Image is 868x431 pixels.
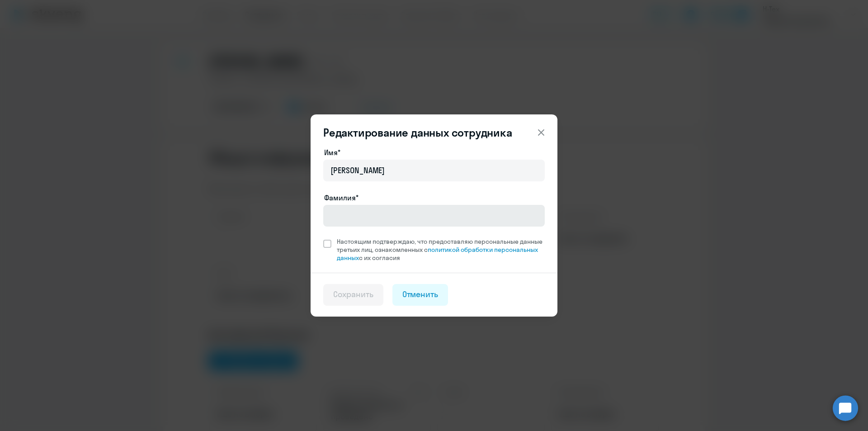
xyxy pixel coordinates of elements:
a: политикой обработки персональных данных [337,246,538,262]
header: Редактирование данных сотрудника [311,125,557,140]
div: Отменить [402,289,439,300]
label: Фамилия* [324,192,359,203]
span: Настоящим подтверждаю, что предоставляю персональные данные третьих лиц, ознакомленных с с их сог... [337,237,545,262]
button: Сохранить [323,284,383,306]
div: Сохранить [333,289,373,300]
button: Отменить [392,284,448,306]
